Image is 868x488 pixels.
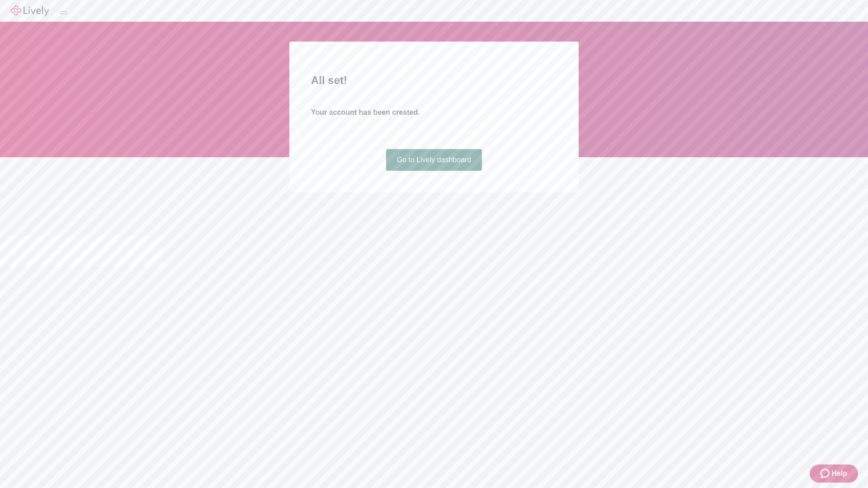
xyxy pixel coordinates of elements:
[831,468,847,479] span: Help
[821,468,831,479] svg: Zendesk support icon
[311,72,557,89] h2: All set!
[311,107,557,118] h4: Your account has been created.
[810,465,858,483] button: Zendesk support iconHelp
[11,5,49,16] img: Lively
[386,149,482,171] a: Go to Lively dashboard
[60,11,67,14] button: Log out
